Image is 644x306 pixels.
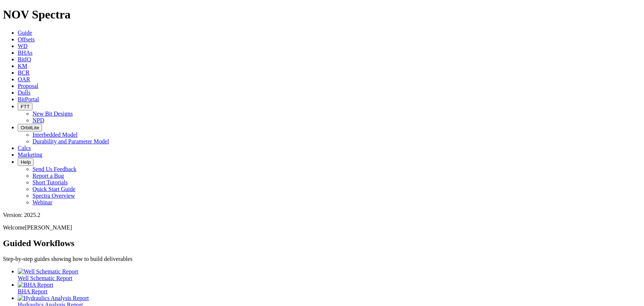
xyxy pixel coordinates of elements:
a: Offsets [18,36,35,42]
button: OrbitLite [18,124,42,132]
a: BitIQ [18,56,31,62]
a: Report a Bug [32,173,64,179]
a: BitPortal [18,96,39,102]
img: BHA Report [18,282,53,288]
span: Well Schematic Report [18,275,72,281]
a: BCR [18,69,30,76]
a: Guide [18,30,32,36]
a: Short Tutorials [32,179,68,186]
p: Step-by-step guides showing how to build deliverables [3,256,641,262]
a: Marketing [18,152,42,158]
a: New Bit Designs [32,110,73,117]
a: BHA Report BHA Report [18,282,641,295]
span: BHA Report [18,288,47,295]
a: NPD [32,117,44,123]
span: [PERSON_NAME] [25,224,72,231]
h2: Guided Workflows [3,238,641,248]
a: Durability and Parameter Model [32,138,109,144]
a: Spectra Overview [32,193,75,199]
a: Well Schematic Report Well Schematic Report [18,268,641,281]
button: FTT [18,103,32,110]
h1: NOV Spectra [3,8,641,21]
a: Interbedded Model [32,132,78,138]
div: Version: 2025.2 [3,212,641,218]
button: Help [18,158,34,166]
a: Webinar [32,199,52,205]
span: OrbitLite [21,125,39,130]
a: WD [18,43,28,49]
img: Hydraulics Analysis Report [18,295,89,302]
img: Well Schematic Report [18,268,78,275]
a: Dulls [18,89,31,96]
a: OAR [18,76,30,82]
span: FTT [21,104,30,109]
a: Send Us Feedback [32,166,76,172]
span: Help [21,159,31,165]
a: Quick Start Guide [32,186,75,192]
a: Proposal [18,83,38,89]
a: KM [18,63,27,69]
a: BHAs [18,50,32,56]
a: Calcs [18,145,31,151]
p: Welcome [3,224,641,231]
